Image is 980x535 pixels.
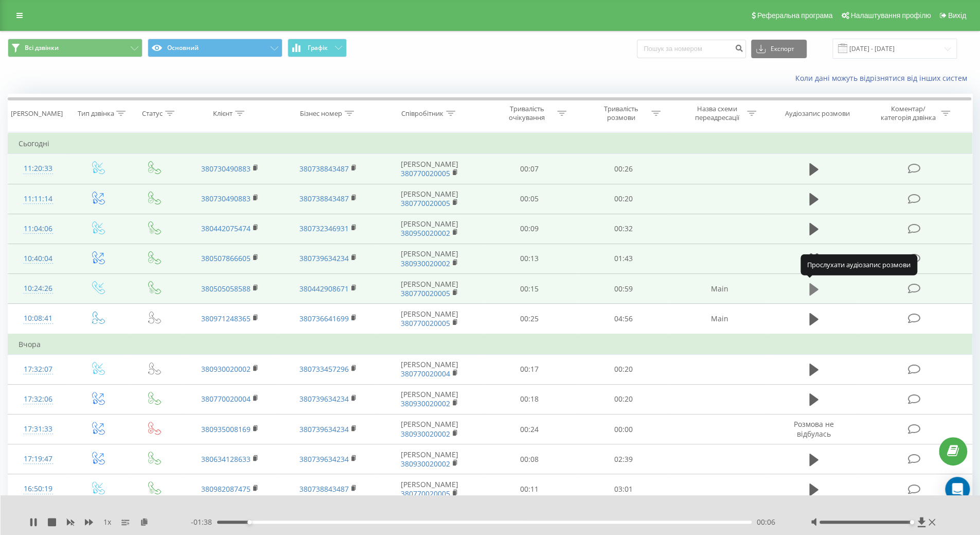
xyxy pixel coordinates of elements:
[377,214,483,244] td: [PERSON_NAME]
[850,11,931,20] span: Налаштування профілю
[483,274,577,304] td: 00:15
[201,454,251,464] a: 380634128633
[689,105,744,122] div: Назва схеми переадресації
[401,258,450,268] a: 380930020002
[299,394,349,404] a: 380739634234
[577,154,671,184] td: 00:26
[8,334,972,355] td: Вчора
[757,517,775,527] span: 00:06
[377,354,483,384] td: [PERSON_NAME]
[8,133,972,154] td: Сьогодні
[483,415,577,444] td: 00:24
[401,228,450,238] a: 380950020002
[795,73,972,83] a: Коли дані можуть відрізнятися вiд інших систем
[577,184,671,214] td: 00:20
[103,517,111,527] span: 1 x
[878,105,938,122] div: Коментар/категорія дзвінка
[19,449,58,469] div: 17:19:47
[800,254,917,275] div: Прослухати аудіозапис розмови
[401,109,443,118] div: Співробітник
[299,454,349,464] a: 380739634234
[785,109,849,118] div: Аудіозапис розмови
[201,484,251,494] a: 380982087475
[401,168,450,178] a: 380770020005
[19,389,58,409] div: 17:32:06
[300,109,342,118] div: Бізнес номер
[213,109,233,118] div: Клієнт
[401,399,450,408] a: 380930020002
[577,214,671,244] td: 00:32
[577,274,671,304] td: 00:59
[483,384,577,414] td: 00:18
[757,11,833,20] span: Реферальна програма
[483,214,577,244] td: 00:09
[577,415,671,444] td: 00:00
[577,304,671,334] td: 04:56
[577,474,671,504] td: 03:01
[19,308,58,329] div: 10:08:41
[201,394,251,404] a: 380770020004
[670,274,768,304] td: Main
[577,444,671,474] td: 02:39
[201,314,251,323] a: 380971248365
[377,154,483,184] td: [PERSON_NAME]
[19,249,58,269] div: 10:40:04
[577,384,671,414] td: 00:20
[308,44,328,51] span: Графік
[19,159,58,179] div: 11:20:33
[19,219,58,239] div: 11:04:06
[577,244,671,273] td: 01:43
[142,109,163,118] div: Статус
[377,274,483,304] td: [PERSON_NAME]
[794,419,834,438] span: Розмова не відбулась
[299,484,349,494] a: 380738843487
[401,369,450,378] a: 380770020004
[377,304,483,334] td: [PERSON_NAME]
[201,364,251,374] a: 380930020002
[377,444,483,474] td: [PERSON_NAME]
[945,477,970,502] div: Open Intercom Messenger
[11,109,63,118] div: [PERSON_NAME]
[299,284,349,294] a: 380442908671
[377,384,483,414] td: [PERSON_NAME]
[148,39,282,57] button: Основний
[25,44,59,52] span: Всі дзвінки
[377,415,483,444] td: [PERSON_NAME]
[19,279,58,299] div: 10:24:26
[19,479,58,499] div: 16:50:19
[77,109,114,118] div: Тип дзвінка
[299,164,349,174] a: 380738843487
[401,429,450,439] a: 380930020002
[483,154,577,184] td: 00:07
[948,11,966,20] span: Вихід
[288,39,347,57] button: Графік
[8,39,142,57] button: Всі дзвінки
[483,304,577,334] td: 00:25
[401,489,450,498] a: 380770020005
[377,244,483,273] td: [PERSON_NAME]
[500,105,555,122] div: Тривалість очікування
[201,284,251,294] a: 380505058588
[594,105,649,122] div: Тривалість розмови
[201,164,251,174] a: 380730490883
[19,359,58,379] div: 17:32:07
[751,40,807,58] button: Експорт
[483,184,577,214] td: 00:05
[201,253,251,263] a: 380507866605
[299,253,349,263] a: 380739634234
[483,474,577,504] td: 00:11
[201,424,251,434] a: 380935008169
[401,198,450,208] a: 380770020005
[377,474,483,504] td: [PERSON_NAME]
[299,314,349,323] a: 380736641699
[201,223,251,233] a: 380442075474
[483,444,577,474] td: 00:08
[191,517,217,527] span: - 01:38
[910,520,914,524] div: Accessibility label
[377,184,483,214] td: [PERSON_NAME]
[299,364,349,374] a: 380733457296
[247,520,252,524] div: Accessibility label
[483,244,577,273] td: 00:13
[637,40,746,58] input: Пошук за номером
[483,354,577,384] td: 00:17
